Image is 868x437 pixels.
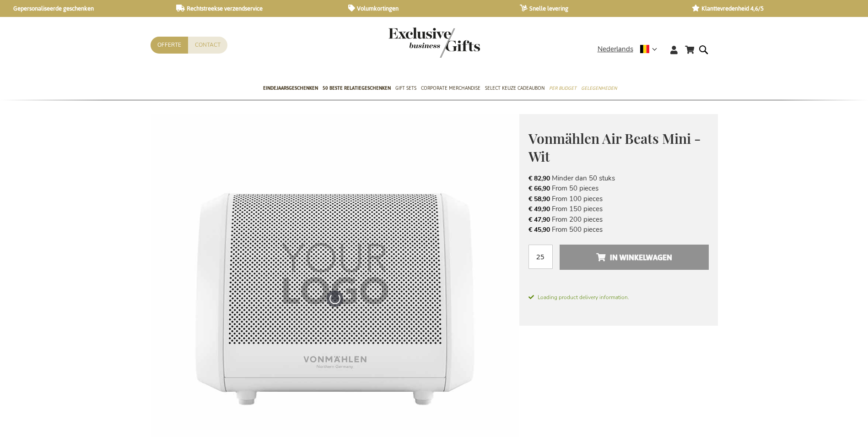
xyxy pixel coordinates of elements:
li: Minder dan 50 stuks [528,173,709,183]
a: Select Keuze Cadeaubon [485,77,545,100]
span: Gelegenheden [581,83,617,93]
a: Klanttevredenheid 4,6/5 [692,5,849,12]
span: € 58,90 [528,195,550,203]
span: Eindejaarsgeschenken [263,83,318,93]
li: From 100 pieces [528,194,709,204]
span: Per Budget [549,83,577,93]
span: Gift Sets [395,83,416,93]
li: From 150 pieces [528,204,709,214]
span: 50 beste relatiegeschenken [323,83,391,93]
img: Exclusive Business gifts logo [388,27,480,58]
span: € 66,90 [528,184,550,193]
a: Snelle levering [520,5,677,12]
span: € 45,90 [528,225,550,234]
input: Aantal [528,245,553,269]
a: Corporate Merchandise [421,77,480,100]
a: Gepersonaliseerde geschenken [5,5,162,12]
span: Corporate Merchandise [421,83,480,93]
li: From 500 pieces [528,224,709,235]
a: Gelegenheden [581,77,617,100]
a: Contact [188,37,227,54]
a: store logo [388,27,434,58]
span: Loading product delivery information. [528,293,709,301]
a: Eindejaarsgeschenken [263,77,318,100]
span: Select Keuze Cadeaubon [485,83,545,93]
a: Gift Sets [395,77,416,100]
a: Rechtstreekse verzendservice [176,5,333,12]
span: € 82,90 [528,174,550,183]
span: € 49,90 [528,205,550,213]
li: From 200 pieces [528,214,709,224]
a: 50 beste relatiegeschenken [323,77,391,100]
a: Volumkortingen [348,5,505,12]
span: € 47,90 [528,215,550,224]
span: Nederlands [598,44,633,55]
li: From 50 pieces [528,183,709,193]
a: Offerte [151,37,188,54]
span: Vonmählen Air Beats Mini - Wit [528,129,701,165]
a: Per Budget [549,77,577,100]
